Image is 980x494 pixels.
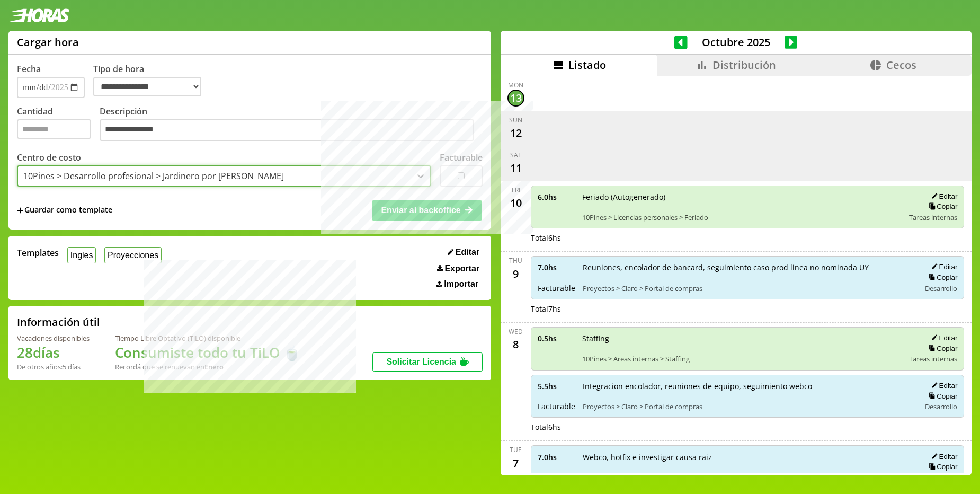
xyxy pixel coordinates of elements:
[538,472,575,482] span: Facturable
[115,333,300,343] div: Tiempo Libre Optativo (TiLO) disponible
[509,116,522,125] div: Sun
[23,170,284,182] div: 10Pines > Desarrollo profesional > Jardinero por [PERSON_NAME]
[17,315,100,329] h2: Información útil
[510,445,522,454] div: Tue
[925,344,957,353] button: Copiar
[512,186,520,195] div: Fri
[688,35,785,49] span: Octubre 2025
[582,333,902,343] span: Staffing
[115,343,300,362] h1: Consumiste todo tu TiLO 🍵
[17,362,90,372] div: De otros años: 5 días
[538,283,575,293] span: Facturable
[8,8,70,22] img: logotipo
[925,402,957,411] span: Desarrollo
[440,152,483,163] label: Facturable
[17,152,81,163] label: Centro de costo
[507,454,524,471] div: 7
[444,279,478,289] span: Importar
[93,77,201,96] select: Tipo de hora
[925,462,957,471] button: Copiar
[17,333,90,343] div: Vacaciones disponibles
[17,205,23,216] span: +
[509,256,522,265] div: Thu
[928,262,957,271] button: Editar
[17,63,41,75] label: Fecha
[507,265,524,282] div: 9
[583,452,913,462] span: Webco, hotfix e investigar causa raiz
[507,336,524,353] div: 8
[17,205,112,216] span: +Guardar como template
[17,35,79,49] h1: Cargar hora
[17,343,90,362] h1: 28 días
[531,304,965,314] div: Total 7 hs
[381,206,460,215] span: Enviar al backoffice
[538,262,575,272] span: 7.0 hs
[456,248,479,257] span: Editar
[510,151,522,160] div: Sat
[925,284,957,293] span: Desarrollo
[386,357,456,366] span: Solicitar Licencia
[507,90,524,107] div: 13
[928,192,957,201] button: Editar
[507,195,524,211] div: 10
[17,247,59,259] span: Templates
[712,58,776,72] span: Distribución
[925,473,957,482] span: Desarrollo
[925,392,957,401] button: Copiar
[886,58,916,72] span: Cecos
[444,247,483,258] button: Editar
[928,381,957,390] button: Editar
[115,362,300,372] div: Recordá que se renuevan en
[925,273,957,282] button: Copiar
[582,213,902,222] span: 10Pines > Licencias personales > Feriado
[204,362,224,372] b: Enero
[583,262,913,272] span: Reuniones, encolador de bancard, seguimiento caso prod linea no nominada UY
[501,76,972,474] div: scrollable content
[434,263,483,274] button: Exportar
[104,247,162,263] button: Proyecciones
[568,58,606,72] span: Listado
[508,81,523,90] div: Mon
[100,119,474,142] textarea: Descripción
[925,202,957,211] button: Copiar
[583,473,913,482] span: Proyectos > Claro > Portal de compras
[538,333,575,343] span: 0.5 hs
[509,327,523,336] div: Wed
[372,352,483,372] button: Solicitar Licencia
[538,452,575,462] span: 7.0 hs
[909,213,957,222] span: Tareas internas
[928,333,957,342] button: Editar
[583,381,913,391] span: Integracion encolador, reuniones de equipo, seguimiento webco
[531,233,965,243] div: Total 6 hs
[444,264,479,274] span: Exportar
[582,354,902,364] span: 10Pines > Areas internas > Staffing
[583,402,913,411] span: Proyectos > Claro > Portal de compras
[507,160,524,177] div: 11
[67,247,96,263] button: Ingles
[100,105,483,144] label: Descripción
[372,200,482,220] button: Enviar al backoffice
[909,354,957,364] span: Tareas internas
[538,381,575,391] span: 5.5 hs
[538,192,575,202] span: 6.0 hs
[582,192,902,202] span: Feriado (Autogenerado)
[507,125,524,142] div: 12
[928,452,957,461] button: Editar
[17,119,91,139] input: Cantidad
[531,422,965,432] div: Total 6 hs
[583,284,913,293] span: Proyectos > Claro > Portal de compras
[93,63,210,98] label: Tipo de hora
[17,105,100,144] label: Cantidad
[538,401,575,411] span: Facturable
